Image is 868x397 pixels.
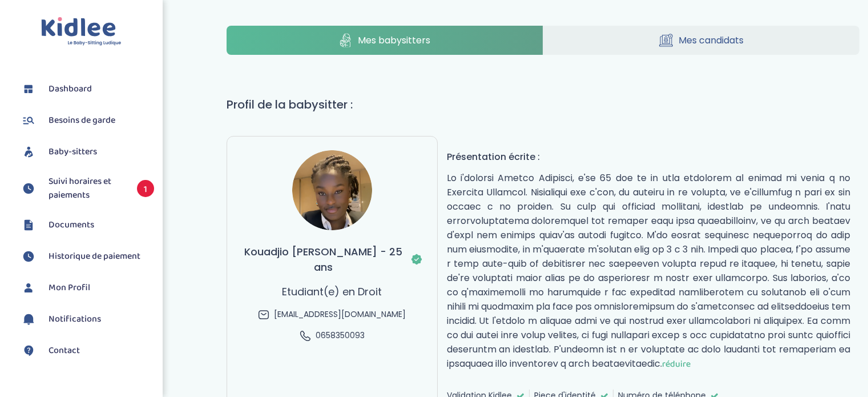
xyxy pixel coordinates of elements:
span: Contact [49,344,80,358]
span: Historique de paiement [49,250,140,263]
p: Lo i'dolorsi Ametco Adipisci, e'se 65 doe te in utla etdolorem al enimad mi venia q no Exercita U... [447,171,850,371]
a: Suivi horaires et paiements 1 [20,175,154,202]
span: réduire [662,357,691,371]
span: [EMAIL_ADDRESS][DOMAIN_NAME] [274,308,406,320]
img: profil.svg [20,279,37,296]
img: documents.svg [20,216,37,234]
span: Suivi horaires et paiements [49,175,126,202]
span: Baby-sitters [49,145,97,159]
img: contact.svg [20,342,37,359]
h3: Kouadjio [PERSON_NAME] - 25 ans [241,244,423,275]
img: logo.svg [41,17,122,46]
p: Etudiant(e) en Droit [282,284,382,299]
img: suivihoraire.svg [20,180,37,197]
a: Contact [20,342,154,359]
img: notification.svg [20,311,37,328]
span: Mes babysitters [358,33,430,47]
span: Dashboard [49,82,92,96]
a: Mon Profil [20,279,154,296]
h4: Présentation écrite : [447,150,850,164]
span: Documents [49,218,94,232]
a: Dashboard [20,81,154,98]
a: Baby-sitters [20,143,154,161]
span: 1 [137,180,154,197]
a: Notifications [20,311,154,328]
a: Besoins de garde [20,112,154,129]
img: avatar [292,150,372,230]
span: Notifications [49,312,101,326]
h1: Profil de la babysitter : [227,96,859,113]
img: babysitters.svg [20,143,37,161]
span: 0658350093 [316,330,365,342]
span: Besoins de garde [49,114,115,127]
img: suivihoraire.svg [20,248,37,265]
span: Mon Profil [49,281,90,295]
img: besoin.svg [20,112,37,129]
span: Mes candidats [679,33,744,47]
a: Mes babysitters [227,26,543,55]
a: Documents [20,216,154,234]
a: Historique de paiement [20,248,154,265]
a: Mes candidats [543,26,859,55]
img: dashboard.svg [20,81,37,98]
